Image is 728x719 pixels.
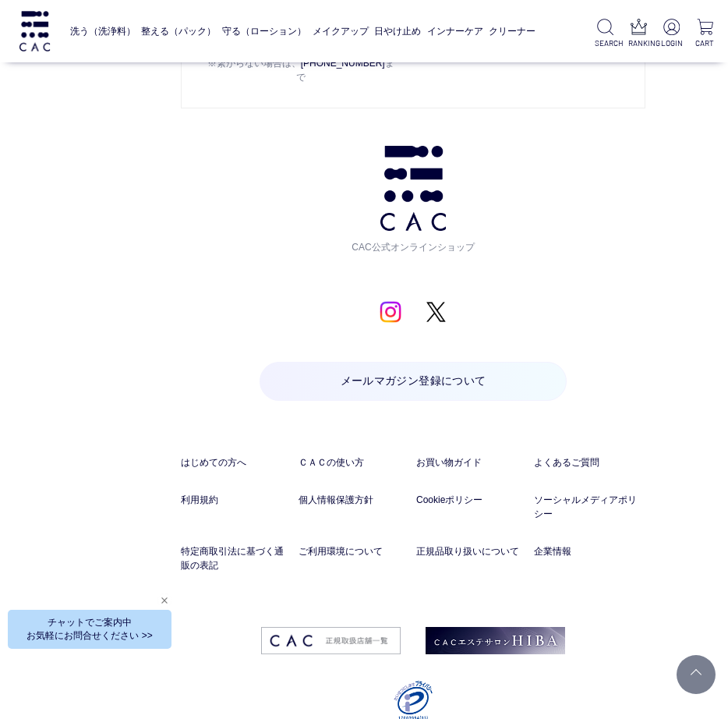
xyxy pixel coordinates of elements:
p: CART [694,37,716,49]
a: ご利用環境について [299,544,410,558]
a: ソーシャルメディアポリシー [534,493,645,521]
a: メールマガジン登録について [260,362,567,401]
a: 洗う（洗浄料） [70,15,136,48]
a: 企業情報 [534,544,645,558]
span: CAC公式オンラインショップ [351,231,476,254]
a: はじめての方へ [181,455,292,469]
img: logo [17,11,52,51]
a: 正規品取り扱いについて [416,544,528,558]
a: Cookieポリシー [416,493,528,507]
a: LOGIN [661,19,682,49]
a: CART [694,19,716,49]
a: 特定商取引法に基づく通販の表記 [181,544,292,572]
a: 整える（パック） [141,15,216,48]
a: インナーケア [427,15,483,48]
img: footer_image03.png [261,627,401,655]
a: RANKING [628,19,649,49]
a: メイクアップ [313,15,369,48]
a: 日やけ止め [374,15,421,48]
a: 利用規約 [181,493,292,507]
p: RANKING [628,37,649,49]
a: お買い物ガイド [416,455,528,469]
a: CAC公式オンラインショップ [351,146,476,254]
a: ＣＡＣの使い方 [299,455,410,469]
p: SEARCH [595,37,616,49]
p: LOGIN [661,37,682,49]
img: footer_image02.png [426,627,565,655]
a: SEARCH [595,19,616,49]
a: クリーナー [489,15,535,48]
a: 個人情報保護方針 [299,493,410,507]
a: 守る（ローション） [222,15,306,48]
a: よくあるご質問 [534,455,645,469]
